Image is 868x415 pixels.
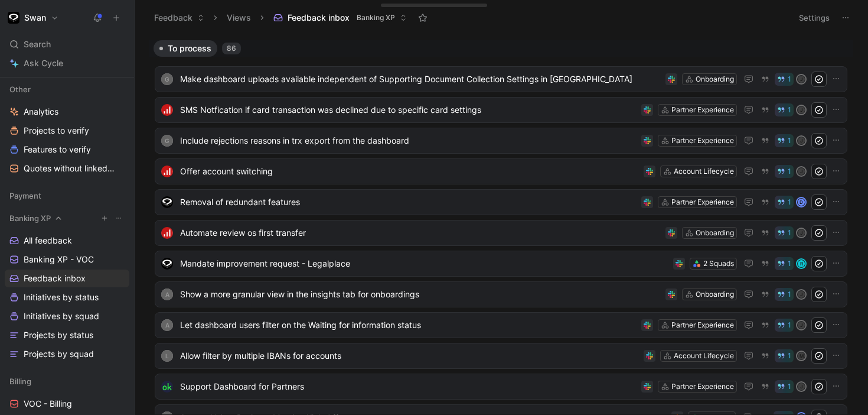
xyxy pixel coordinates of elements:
[154,40,217,57] button: To process
[797,382,805,391] div: J
[671,381,734,393] div: Partner Experience
[268,9,412,27] button: Feedback inboxBanking XP
[5,122,129,140] a: Projects to verify
[9,212,51,224] span: Banking XP
[797,290,805,299] div: J
[671,135,734,147] div: Partner Experience
[797,260,805,268] div: R
[180,103,637,117] span: SMS Notfication if card transaction was declined due to specific card settings
[180,226,661,240] span: Automate review os first transfer
[775,288,794,301] button: 1
[788,168,791,175] span: 1
[5,307,129,325] a: Initiatives by squad
[168,43,211,54] span: To process
[797,106,805,114] div: J
[149,9,210,27] button: Feedback
[161,196,173,208] img: logo
[5,372,129,390] div: Billing
[797,229,805,237] div: J
[8,12,19,24] img: Swan
[5,395,129,413] a: VOC - Billing
[5,54,129,72] a: Ask Cycle
[24,106,58,118] span: Analytics
[5,35,129,53] div: Search
[24,398,72,410] span: VOC - Billing
[288,12,350,24] span: Feedback inbox
[155,158,847,184] a: logoOffer account switchingAccount Lifecycle1J
[180,195,637,209] span: Removal of redundant features
[180,164,639,179] span: Offer account switching
[703,258,734,270] div: 2 Squads
[155,312,847,338] a: ALet dashboard users filter on the Waiting for information statusPartner Experience1J
[5,103,129,121] a: Analytics
[180,134,637,148] span: Include rejections reasons in trx export from the dashboard
[788,383,791,390] span: 1
[24,144,91,155] span: Features to verify
[9,83,31,95] span: Other
[24,254,94,265] span: Banking XP - VOC
[775,73,794,86] button: 1
[788,291,791,298] span: 1
[155,128,847,154] a: GInclude rejections reasons in trx export from the dashboardPartner Experience1J
[5,187,129,205] div: Payment
[5,9,61,26] button: SwanSwan
[155,220,847,246] a: logoAutomate review os first transferOnboarding1J
[180,380,637,394] span: Support Dashboard for Partners
[5,251,129,268] a: Banking XP - VOC
[357,12,395,24] span: Banking XP
[161,350,173,362] div: L
[24,12,46,23] h1: Swan
[24,310,99,322] span: Initiatives by squad
[788,199,791,206] span: 1
[161,381,173,393] img: logo
[5,270,129,287] a: Feedback inbox
[161,258,173,270] img: logo
[5,80,129,98] div: Other
[775,196,794,209] button: 1
[155,97,847,123] a: logoSMS Notfication if card transaction was declined due to specific card settingsPartner Experie...
[5,187,129,208] div: Payment
[24,348,94,360] span: Projects by squad
[161,288,173,300] div: A
[161,73,173,85] div: G
[221,9,256,27] button: Views
[797,167,805,176] div: J
[788,76,791,83] span: 1
[5,345,129,363] a: Projects by squad
[24,291,99,303] span: Initiatives by status
[155,281,847,307] a: AShow a more granular view in the insights tab for onboardingsOnboarding1J
[696,73,734,85] div: Onboarding
[5,80,129,177] div: OtherAnalyticsProjects to verifyFeatures to verifyQuotes without linked feature
[180,318,637,332] span: Let dashboard users filter on the Waiting for information status
[696,288,734,300] div: Onboarding
[161,135,173,147] div: G
[180,72,661,86] span: Make dashboard uploads available independent of Supporting Document Collection Settings in [GEOGR...
[674,166,734,177] div: Account Lifecycle
[24,37,51,51] span: Search
[24,56,63,70] span: Ask Cycle
[5,209,129,363] div: Banking XPAll feedbackBanking XP - VOCFeedback inboxInitiatives by statusInitiatives by squadProj...
[5,288,129,306] a: Initiatives by status
[155,343,847,369] a: LAllow filter by multiple IBANs for accountsAccount Lifecycle1M
[775,349,794,362] button: 1
[155,251,847,277] a: logoMandate improvement request - Legalplace2 Squads1R
[671,196,734,208] div: Partner Experience
[5,232,129,249] a: All feedback
[775,380,794,393] button: 1
[161,227,173,239] img: logo
[24,125,89,137] span: Projects to verify
[775,257,794,270] button: 1
[775,319,794,332] button: 1
[671,104,734,116] div: Partner Experience
[788,229,791,236] span: 1
[794,9,835,26] button: Settings
[788,322,791,329] span: 1
[775,134,794,147] button: 1
[222,43,241,54] div: 86
[5,160,129,177] a: Quotes without linked feature
[161,104,173,116] img: logo
[9,190,41,202] span: Payment
[775,165,794,178] button: 1
[788,352,791,359] span: 1
[9,375,31,387] span: Billing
